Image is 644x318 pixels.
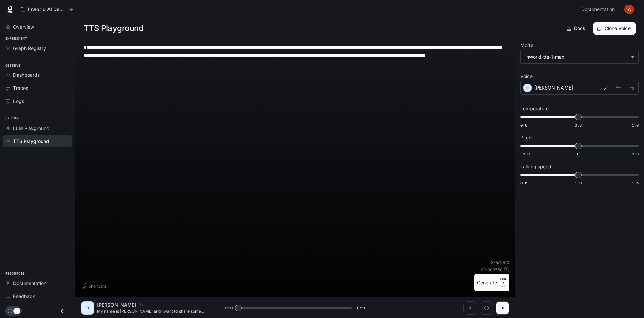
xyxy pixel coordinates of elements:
[500,277,507,289] p: ⏎
[18,3,76,16] button: All workspaces
[97,302,136,308] p: [PERSON_NAME]
[480,301,493,315] button: Inspect
[520,180,527,186] span: 0.5
[593,22,636,35] button: Clone Voice
[525,54,627,60] div: inworld-tts-1-max
[520,43,534,48] p: Model
[3,135,72,147] a: TTS Playground
[13,125,50,132] span: LLM Playground
[575,180,582,186] span: 1.0
[13,45,46,52] span: Graph Registry
[579,3,620,16] a: Documentation
[520,106,549,111] p: Temperature
[3,290,72,302] a: Feedback
[3,21,72,33] a: Overview
[97,308,207,314] p: My name is [PERSON_NAME] and I want to share some of what I accomplished and learned through Pola...
[481,267,503,273] p: $ 0.003750
[224,305,233,311] span: 0:00
[357,305,366,311] span: 0:19
[622,3,636,16] button: User avatar
[3,122,72,134] a: LLM Playground
[13,293,35,300] span: Feedback
[84,22,143,35] h1: TTS Playground
[520,151,530,157] span: -5.0
[3,42,72,54] a: Graph Registry
[13,84,28,92] span: Traces
[13,71,40,78] span: Dashboards
[520,135,532,140] p: Pitch
[534,84,573,91] p: [PERSON_NAME]
[632,122,639,128] span: 1.0
[520,122,527,128] span: 0.6
[82,303,93,313] div: D
[521,50,638,63] div: inworld-tts-1-max
[463,301,477,315] button: Download audio
[575,122,582,128] span: 0.8
[3,277,72,289] a: Documentation
[491,260,509,266] p: 375 / 1000
[3,69,72,81] a: Dashboards
[3,95,72,107] a: Logs
[13,307,20,314] span: Dark mode toggle
[632,151,639,157] span: 5.0
[13,98,24,105] span: Logs
[474,274,509,291] button: GenerateCTRL +⏎
[632,180,639,186] span: 1.5
[577,151,579,157] span: 0
[136,303,146,307] button: Copy Voice ID
[581,5,615,14] span: Documentation
[500,277,507,285] p: CTRL +
[3,82,72,94] a: Traces
[13,280,46,287] span: Documentation
[520,164,551,169] p: Talking speed
[624,5,634,14] img: User avatar
[81,281,109,291] button: Shortcuts
[55,304,70,318] button: Close drawer
[28,7,66,12] p: Inworld AI Demos
[13,138,49,145] span: TTS Playground
[565,22,588,35] a: Docs
[13,23,34,30] span: Overview
[520,74,533,79] p: Voice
